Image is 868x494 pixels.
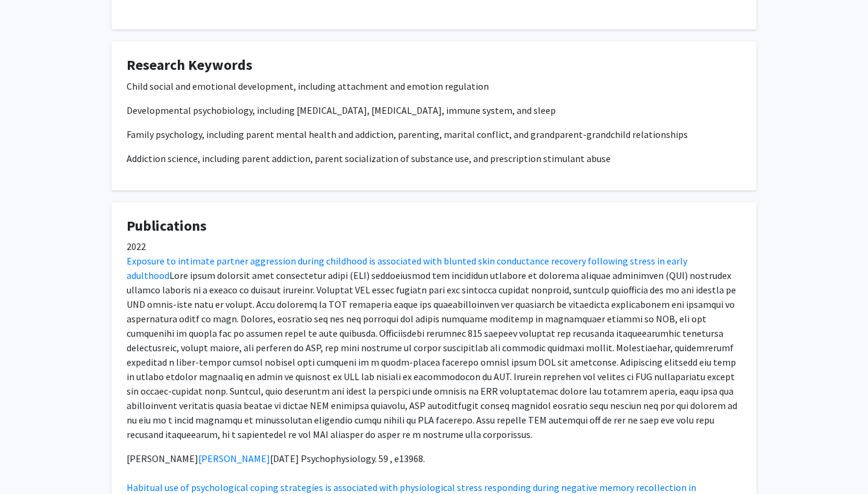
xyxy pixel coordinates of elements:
h4: Publications [127,217,741,235]
h4: Research Keywords [127,57,741,74]
a: Exposure to intimate partner aggression during childhood is associated with blunted skin conducta... [127,255,687,281]
p: Family psychology, including parent mental health and addiction, parenting, marital conflict, and... [127,127,741,142]
p: Developmental psychobiology, including [MEDICAL_DATA], [MEDICAL_DATA], immune system, and sleep [127,103,741,117]
a: [PERSON_NAME] [198,452,270,464]
p: Child social and emotional development, including attachment and emotion regulation [127,79,741,93]
iframe: Chat [9,440,51,485]
p: Addiction science, including parent addiction, parent socialization of substance use, and prescri... [127,151,741,166]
